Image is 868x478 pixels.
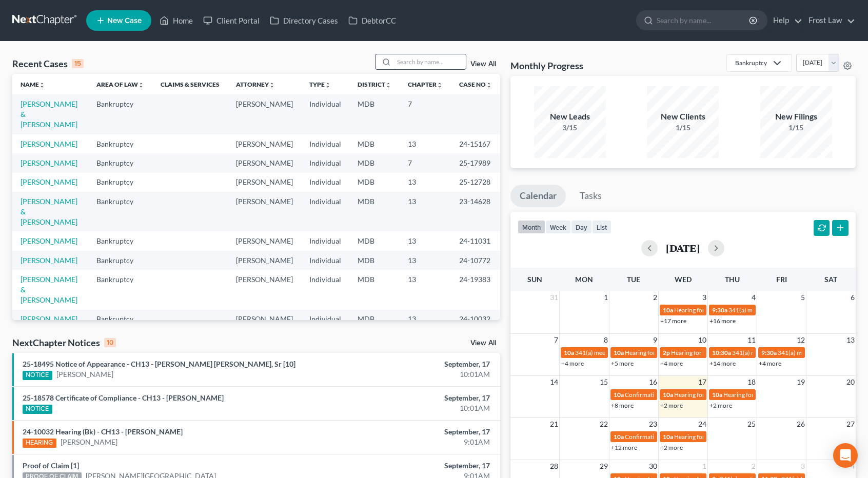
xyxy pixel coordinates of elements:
[671,349,751,356] span: Hearing for [PERSON_NAME]
[470,61,496,68] a: View All
[23,427,183,436] a: 24-10032 Hearing (Bk) - CH13 - [PERSON_NAME]
[603,291,609,304] span: 1
[648,376,658,388] span: 16
[796,334,806,346] span: 12
[400,94,451,134] td: 7
[800,291,806,304] span: 5
[198,11,265,30] a: Client Portal
[152,74,228,94] th: Claims & Services
[400,134,451,153] td: 13
[21,81,45,88] a: Nameunfold_more
[746,418,757,430] span: 25
[341,461,489,471] div: September, 17
[408,81,443,88] a: Chapterunfold_more
[660,360,683,367] a: +4 more
[301,94,349,134] td: Individual
[611,360,634,367] a: +5 more
[349,173,400,192] td: MDB
[12,336,116,349] div: NextChapter Notices
[88,310,152,329] td: Bankruptcy
[301,192,349,231] td: Individual
[451,173,500,192] td: 25-12728
[400,173,451,192] td: 13
[39,82,45,88] i: unfold_more
[88,251,152,270] td: Bankruptcy
[301,173,349,192] td: Individual
[712,306,727,314] span: 9:30a
[341,359,489,369] div: September, 17
[394,54,466,69] input: Search by name...
[88,134,152,153] td: Bankruptcy
[301,270,349,309] td: Individual
[451,251,500,270] td: 24-10772
[88,94,152,134] td: Bankruptcy
[666,243,700,253] h2: [DATE]
[228,94,301,134] td: [PERSON_NAME]
[614,433,624,441] span: 10a
[599,460,609,472] span: 29
[824,275,837,284] span: Sat
[21,314,77,323] a: [PERSON_NAME]
[21,177,77,186] a: [PERSON_NAME]
[712,391,722,399] span: 10a
[549,291,559,304] span: 31
[723,391,803,399] span: Hearing for [PERSON_NAME]
[301,251,349,270] td: Individual
[564,349,574,356] span: 10a
[21,236,77,245] a: [PERSON_NAME]
[341,427,489,437] div: September, 17
[833,443,858,468] div: Open Intercom Messenger
[518,220,545,234] button: month
[228,134,301,153] td: [PERSON_NAME]
[709,317,736,325] a: +16 more
[23,360,295,368] a: 25-18495 Notice of Appearance - CH13 - [PERSON_NAME] [PERSON_NAME], Sr [10]
[301,134,349,153] td: Individual
[349,134,400,153] td: MDB
[269,82,275,88] i: unfold_more
[625,391,791,399] span: Confirmation hearing for [PERSON_NAME] [PERSON_NAME]
[343,11,401,30] a: DebtorCC
[228,231,301,250] td: [PERSON_NAME]
[228,251,301,270] td: [PERSON_NAME]
[21,256,77,265] a: [PERSON_NAME]
[400,310,451,329] td: 13
[400,270,451,309] td: 13
[349,94,400,134] td: MDB
[553,334,559,346] span: 7
[599,376,609,388] span: 15
[61,437,117,447] a: [PERSON_NAME]
[768,11,802,30] a: Help
[549,460,559,472] span: 28
[88,270,152,309] td: Bankruptcy
[228,153,301,172] td: [PERSON_NAME]
[400,231,451,250] td: 13
[400,153,451,172] td: 7
[575,349,674,356] span: 341(a) meeting for [PERSON_NAME]
[534,123,606,133] div: 3/15
[759,360,781,367] a: +4 more
[627,275,640,284] span: Tue
[349,310,400,329] td: MDB
[23,439,56,448] div: HEARING
[88,153,152,172] td: Bankruptcy
[349,270,400,309] td: MDB
[104,338,116,347] div: 10
[625,433,741,441] span: Confirmation hearing for [PERSON_NAME]
[614,391,624,399] span: 10a
[592,220,611,234] button: list
[760,123,832,133] div: 1/15
[349,251,400,270] td: MDB
[486,82,492,88] i: unfold_more
[451,192,500,231] td: 23-14628
[349,231,400,250] td: MDB
[23,461,79,470] a: Proof of Claim [1]
[850,291,856,304] span: 6
[611,402,634,409] a: +8 more
[549,376,559,388] span: 14
[652,291,658,304] span: 2
[510,185,566,207] a: Calendar
[451,153,500,172] td: 25-17989
[534,111,606,123] div: New Leads
[437,82,443,88] i: unfold_more
[803,11,855,30] a: Frost Law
